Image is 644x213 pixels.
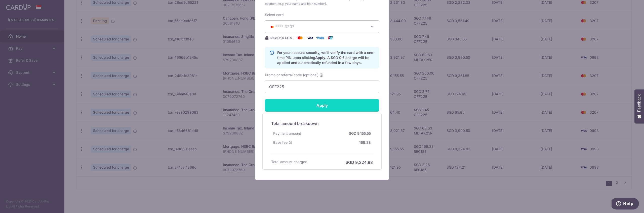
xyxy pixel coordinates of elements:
[315,35,325,41] img: American Express
[265,73,318,78] span: Promo or referral code (optional)
[265,12,284,17] label: Select card
[305,35,315,41] img: Visa
[346,159,373,165] h6: SGD 9,324.93
[269,25,275,29] img: MASTERCARD
[325,35,335,41] img: UnionPay
[271,120,373,126] h5: Total amount breakdown
[270,36,293,40] span: Secure 256-bit SSL
[277,50,375,65] p: For your account security, we’ll verify the card with a one-time PIN upon clicking . A SGD 0.5 ch...
[271,129,303,138] div: Payment amount
[273,140,288,145] span: Base fee
[265,99,379,112] input: Apply
[271,159,307,164] h6: Total amount charged
[357,138,373,147] div: 169.38
[612,198,639,210] iframe: Opens a widget where you can find more information
[637,94,641,112] span: Feedback
[315,55,325,60] b: Apply
[347,129,373,138] div: SGD 9,155.55
[634,89,644,123] button: Feedback - Show survey
[295,35,305,41] img: Mastercard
